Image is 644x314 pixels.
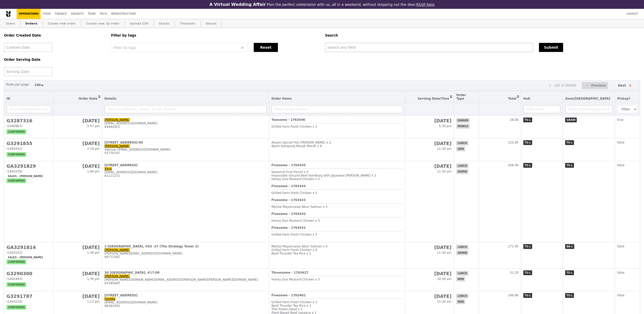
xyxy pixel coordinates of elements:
[271,307,303,311] span: Thai Fiesta Salad x 1
[614,82,638,89] button: Next
[271,212,306,216] b: Fivesome - 1763432
[56,141,100,146] h2: [DATE]
[617,118,624,122] span: true
[271,278,320,281] span: Honey Duo Mustard Chicken x 3
[105,151,267,155] div: 91770747
[456,271,468,276] span: lunch
[105,144,130,148] a: [PERSON_NAME]
[7,305,26,310] span: confirmed
[456,277,465,281] span: web
[591,82,606,89] span: Previous
[508,294,519,297] span: 249.90
[7,141,51,146] h2: G3291855
[565,105,613,113] input: Filter Zone/Pickup Point
[271,163,306,167] b: Fivesome - 1763435
[7,170,51,173] div: (1493239)
[565,97,610,100] span: Zone/[GEOGRAPHIC_DATA]
[84,19,122,28] a: Create new 3p order
[408,294,452,299] h2: [DATE]
[271,300,317,304] span: Grilled Farm Fresh Chicken x 1
[523,140,532,145] span: TS-L
[271,141,403,144] div: Assam Spiced Fish [PERSON_NAME] x 2
[456,147,465,151] span: web
[4,34,105,37] h5: Order Created Date
[105,125,267,129] div: 84982925
[271,233,317,236] span: Grilled Farm Fresh Chicken x 5
[271,304,311,307] span: Basil Thunder Tea Rice x 1
[105,255,267,259] div: 90771392
[87,170,100,173] span: 1:46 pm
[271,252,403,255] div: Basil Thunder Tea Rice x 2
[105,271,267,274] div: 30 [GEOGRAPHIC_DATA], #17-08
[86,9,98,19] a: Team
[105,301,267,304] div: [EMAIL_ADDRESS][DOMAIN_NAME]
[437,170,451,173] span: 11:30 am
[4,19,17,28] a: Users
[508,245,519,248] span: 171.95
[105,274,130,278] a: [PERSON_NAME]
[7,255,44,260] span: Sales - [PERSON_NAME]
[617,245,625,248] span: false
[128,19,151,28] a: Upload CSV
[7,147,51,151] div: (1493251)
[254,43,278,52] button: Reset
[408,163,452,169] h2: [DATE]
[7,300,51,303] div: (1493210)
[46,19,78,28] a: Create new order
[7,282,26,287] span: confirmed
[271,226,306,230] b: Fivesome - 1763431
[271,170,308,174] span: Seasonal Fruit Parcel x 5
[7,129,26,134] span: confirmed
[105,105,267,113] input: Filter by Address, Name, Email, Mobile
[7,271,51,276] h2: G3290300
[271,219,320,222] span: Honey Duo Mustard Chicken x 5
[271,125,317,128] span: Grilled Farm Fresh Chicken x 2
[456,118,470,123] span: dinner
[510,271,519,274] span: 51.20
[105,281,267,285] div: 82395945
[7,97,10,100] span: ID
[523,293,532,298] span: TS-L
[4,67,52,76] input: Serving Date
[56,271,100,276] h2: [DATE]
[56,294,100,299] h2: [DATE]
[6,82,30,87] label: Rows per page:
[565,293,574,298] span: TS-L
[105,245,267,248] div: 2 [GEOGRAPHIC_DATA], #03 -27 (The Strategy Tower 2)
[523,163,532,168] span: TS-L
[437,147,451,151] span: 11:30 am
[7,277,51,281] div: (1492493)
[456,124,470,129] span: mobile
[7,245,51,250] h2: GA3291814
[508,141,519,144] span: 125.95
[177,2,467,7] div: Plan the perfect celebration with us, all in a weekend, without stepping out the door.
[271,198,306,202] b: Fivesome - 1763433
[105,304,267,308] div: 98383430
[56,245,100,250] h2: [DATE]
[7,251,51,254] div: (1493232)
[271,97,292,100] span: Order Items
[7,163,51,169] h2: GA3291829
[105,174,267,178] div: 81121272
[617,97,630,100] span: Pickup?
[53,9,69,19] a: Finance
[456,299,465,304] span: web
[4,43,52,52] input: Created Date
[617,141,625,144] span: false
[408,245,452,250] h2: [DATE]
[271,177,320,181] span: Honey Duo Mustard Chicken x 2
[565,163,574,168] span: TS-L
[7,260,26,264] span: confirmed
[271,191,317,195] span: Grilled Farm Fresh Chicken x 5
[105,118,130,122] a: [PERSON_NAME]
[439,124,452,128] span: 5:30 pm
[456,93,466,100] span: Order Type
[105,252,267,255] div: [PERSON_NAME][EMAIL_ADDRESS][DOMAIN_NAME]
[271,144,403,148] div: Ayam Kampung Masak Merah x 6
[109,9,138,19] a: Infrastructure
[271,248,403,252] div: Grilled Farm Fresh Chicken x 4
[7,174,44,179] span: Sales - [PERSON_NAME]
[565,244,574,249] span: BB-L
[456,141,468,146] span: lunch
[325,43,533,52] input: Search any field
